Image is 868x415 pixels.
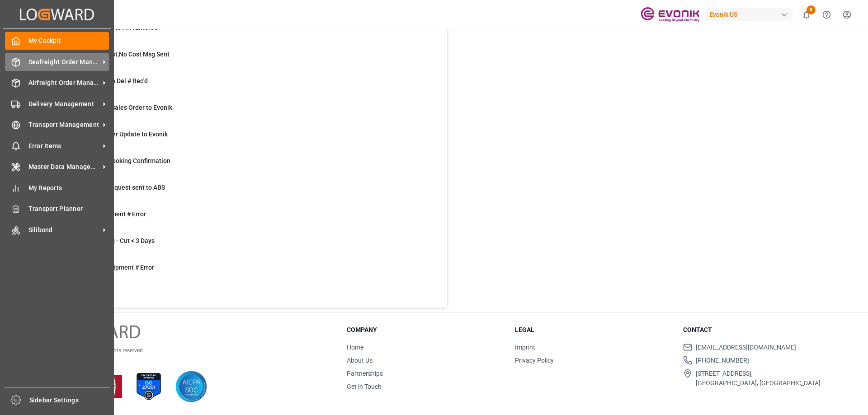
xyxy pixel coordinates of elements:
[59,354,325,363] p: Version [DATE]
[696,343,796,352] span: [EMAIL_ADDRESS][DOMAIN_NAME]
[28,183,109,193] span: My Reports
[47,130,436,149] a: 0Error Sales Order Update to EvonikShipment
[347,370,383,377] a: Partnerships
[347,383,382,390] a: Get in Touch
[175,371,207,402] img: AICPA SOC
[5,200,109,218] a: Transport Planner
[796,5,816,25] button: show 8 new notifications
[29,396,110,405] span: Sidebar Settings
[28,225,100,235] span: Silibond
[28,99,100,109] span: Delivery Management
[47,236,436,255] a: 30TU: PGI Missing - Cut < 3 DaysTransport Unit
[69,157,170,164] span: ABS: Missing Booking Confirmation
[5,179,109,196] a: My Reports
[69,104,172,111] span: Error on Initial Sales Order to Evonik
[807,5,816,14] span: 8
[347,357,373,364] a: About Us
[28,120,100,130] span: Transport Management
[515,344,535,351] a: Imprint
[69,184,165,191] span: Pending Bkg Request sent to ABS
[515,357,554,364] a: Privacy Policy
[47,50,436,69] a: 34ETD>3 Days Past,No Cost Msg SentShipment
[816,5,837,25] button: Help Center
[28,141,100,151] span: Error Items
[515,325,672,335] h3: Legal
[706,6,796,23] button: Evonik US
[28,204,109,214] span: Transport Planner
[683,325,840,335] h3: Contact
[641,7,699,23] img: Evonik-brand-mark-Deep-Purple-RGB.jpeg_1700498283.jpeg
[347,325,504,335] h3: Company
[706,8,793,21] div: Evonik US
[28,36,109,46] span: My Cockpit
[347,344,363,351] a: Home
[28,162,100,172] span: Master Data Management
[69,51,170,58] span: ETD>3 Days Past,No Cost Msg Sent
[28,78,100,88] span: Airfreight Order Management
[696,356,749,365] span: [PHONE_NUMBER]
[47,23,436,42] a: 3ETA > 10 Days , No ATA EnteredShipment
[47,103,436,122] a: 0Error on Initial Sales Order to EvonikShipment
[696,369,821,388] span: [STREET_ADDRESS], [GEOGRAPHIC_DATA], [GEOGRAPHIC_DATA]
[28,57,100,67] span: Seafreight Order Management
[47,183,436,202] a: 1Pending Bkg Request sent to ABSShipment
[47,210,436,228] a: 0Main-Leg Shipment # ErrorShipment
[47,76,436,95] a: 5ETD < 3 Days,No Del # Rec'dShipment
[69,131,168,138] span: Error Sales Order Update to Evonik
[5,32,109,50] a: My Cockpit
[59,346,325,354] p: © 2025 Logward. All rights reserved.
[47,156,436,175] a: 35ABS: Missing Booking ConfirmationShipment
[47,263,436,282] a: 1TU : Pre-Leg Shipment # ErrorTransport Unit
[133,371,165,402] img: ISO 27001 Certification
